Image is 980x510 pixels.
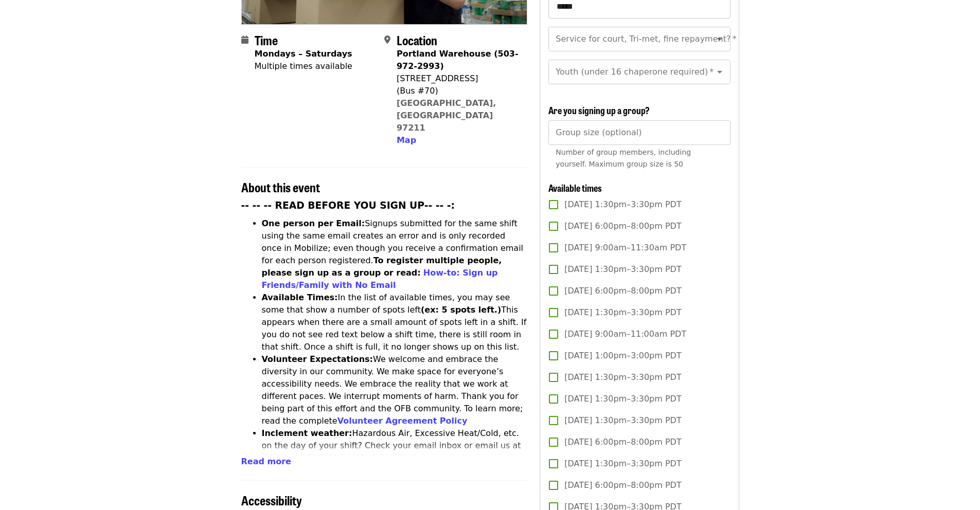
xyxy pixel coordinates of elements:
span: Location [397,31,437,49]
div: Multiple times available [255,60,352,72]
span: [DATE] 6:00pm–8:00pm PDT [564,285,681,297]
span: [DATE] 1:30pm–3:30pm PDT [564,458,681,470]
span: Time [255,31,278,49]
span: Read more [241,457,291,466]
span: [DATE] 1:30pm–3:30pm PDT [564,306,681,319]
span: [DATE] 1:30pm–3:30pm PDT [564,414,681,427]
strong: One person per Email: [262,218,365,228]
span: [DATE] 9:00am–11:30am PDT [564,242,686,254]
div: [STREET_ADDRESS] [397,72,519,85]
a: Volunteer Agreement Policy [337,416,468,426]
i: calendar icon [241,35,248,45]
strong: Portland Warehouse (503-972-2993) [397,49,519,71]
span: About this event [241,178,320,196]
strong: Volunteer Expectations: [262,354,373,364]
span: [DATE] 6:00pm–8:00pm PDT [564,220,681,232]
span: [DATE] 1:30pm–3:30pm PDT [564,371,681,384]
span: [DATE] 6:00pm–8:00pm PDT [564,479,681,491]
input: [object Object] [548,120,730,145]
button: Read more [241,456,291,468]
strong: To register multiple people, please sign up as a group or read: [262,256,502,278]
span: [DATE] 9:00am–11:00am PDT [564,328,686,340]
span: Map [397,135,416,145]
button: Open [712,65,727,79]
span: [DATE] 1:30pm–3:30pm PDT [564,198,681,211]
li: Hazardous Air, Excessive Heat/Cold, etc. on the day of your shift? Check your email inbox or emai... [262,427,528,489]
button: Map [397,134,416,147]
li: Signups submitted for the same shift using the same email creates an error and is only recorded o... [262,217,528,292]
strong: Inclement weather: [262,428,352,438]
span: Available times [548,181,602,194]
strong: Mondays – Saturdays [255,49,352,59]
strong: (ex: 5 spots left.) [421,305,501,315]
span: [DATE] 1:30pm–3:30pm PDT [564,263,681,276]
button: Open [712,32,727,46]
a: How-to: Sign up Friends/Family with No Email [262,268,498,290]
li: In the list of available times, you may see some that show a number of spots left This appears wh... [262,292,528,353]
span: [DATE] 1:30pm–3:30pm PDT [564,393,681,405]
span: Are you signing up a group? [548,103,650,117]
i: map-marker-alt icon [384,35,390,45]
strong: -- -- -- READ BEFORE YOU SIGN UP-- -- -: [241,200,455,211]
span: Accessibility [241,491,302,509]
a: [GEOGRAPHIC_DATA], [GEOGRAPHIC_DATA] 97211 [397,98,496,133]
span: [DATE] 1:00pm–3:00pm PDT [564,350,681,362]
span: [DATE] 6:00pm–8:00pm PDT [564,436,681,448]
strong: Available Times: [262,293,338,302]
div: (Bus #70) [397,85,519,97]
li: We welcome and embrace the diversity in our community. We make space for everyone’s accessibility... [262,353,528,427]
span: Number of group members, including yourself. Maximum group size is 50 [556,148,691,168]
